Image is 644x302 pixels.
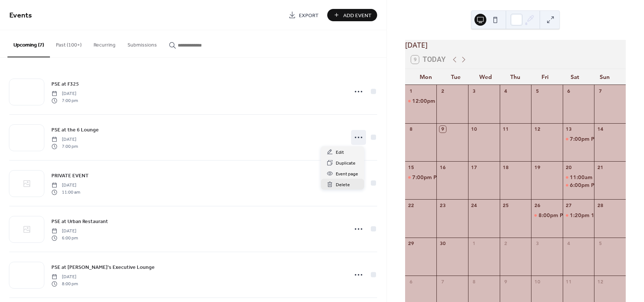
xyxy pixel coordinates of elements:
[51,274,78,280] span: [DATE]
[405,174,437,181] div: PSE at the 6 Lounge
[563,135,594,143] div: PSE at F325
[563,212,594,219] div: 18th & Vine Arts Festival
[343,12,372,19] span: Add Event
[570,212,591,219] span: 1:20pm
[502,126,509,133] div: 11
[570,135,591,143] span: 7:00pm
[51,80,79,88] span: PSE at F325
[51,263,155,271] a: PSE at [PERSON_NAME]'s Executive Lounge
[502,202,509,209] div: 25
[502,88,509,94] div: 4
[51,172,89,180] span: PRIVATE EVENT
[412,97,437,105] span: 12:00pm
[439,88,446,94] div: 2
[51,189,80,195] span: 11:00 am
[597,202,604,209] div: 28
[597,240,604,247] div: 5
[597,164,604,171] div: 21
[51,218,108,226] span: PSE at Urban Restaurant
[336,149,344,156] span: Edit
[563,181,594,189] div: PSE at Urban Restaurant
[565,88,572,94] div: 6
[534,88,540,94] div: 5
[439,126,446,133] div: 9
[336,181,350,189] span: Delete
[9,8,32,23] span: Events
[412,174,433,181] span: 7:00pm
[408,126,414,133] div: 8
[408,164,414,171] div: 15
[51,228,78,235] span: [DATE]
[51,125,99,134] a: PSE at the 6 Lounge
[471,164,477,171] div: 17
[531,212,563,219] div: PSE at Sherri's Executive Lounge
[565,126,572,133] div: 13
[299,12,319,19] span: Export
[471,278,477,285] div: 8
[51,182,80,189] span: [DATE]
[327,9,377,21] button: Add Event
[51,80,79,88] a: PSE at F325
[51,264,155,271] span: PSE at [PERSON_NAME]'s Executive Lounge
[502,164,509,171] div: 18
[563,174,594,181] div: PRIVATE EVENT
[597,88,604,94] div: 7
[565,278,572,285] div: 11
[570,174,594,181] span: 11:00am
[471,240,477,247] div: 1
[51,280,78,287] span: 8:00 pm
[597,278,604,285] div: 12
[439,278,446,285] div: 7
[408,88,414,94] div: 1
[51,136,78,143] span: [DATE]
[411,69,441,85] div: Mon
[597,126,604,133] div: 14
[591,135,622,143] div: PSE at F325
[51,90,78,97] span: [DATE]
[50,30,88,57] button: Past (100+)
[534,202,540,209] div: 26
[539,212,560,219] span: 8:00pm
[560,69,590,85] div: Sat
[441,69,471,85] div: Tue
[471,88,477,94] div: 3
[471,69,501,85] div: Wed
[408,240,414,247] div: 29
[433,174,484,181] div: PSE at the 6 Lounge
[408,202,414,209] div: 22
[570,181,591,189] span: 6:00pm
[534,240,540,247] div: 3
[534,278,540,285] div: 10
[51,143,78,150] span: 7:00 pm
[51,97,78,104] span: 7:00 pm
[502,240,509,247] div: 2
[7,30,50,57] button: Upcoming (7)
[51,126,99,134] span: PSE at the 6 Lounge
[565,164,572,171] div: 20
[471,126,477,133] div: 10
[502,278,509,285] div: 9
[501,69,530,85] div: Thu
[471,202,477,209] div: 24
[88,30,121,57] button: Recurring
[336,159,356,167] span: Duplicate
[534,126,540,133] div: 12
[439,202,446,209] div: 23
[439,240,446,247] div: 30
[534,164,540,171] div: 19
[405,97,437,105] div: Taste of Kansas City
[408,278,414,285] div: 6
[590,69,620,85] div: Sun
[283,9,324,21] a: Export
[530,69,560,85] div: Fri
[121,30,163,57] button: Submissions
[51,217,108,226] a: PSE at Urban Restaurant
[565,202,572,209] div: 27
[51,171,89,180] a: PRIVATE EVENT
[594,174,634,181] div: PRIVATE EVENT
[565,240,572,247] div: 4
[405,40,626,51] div: [DATE]
[336,170,358,178] span: Event page
[439,164,446,171] div: 16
